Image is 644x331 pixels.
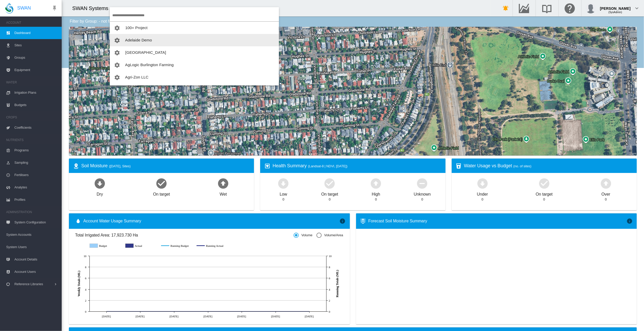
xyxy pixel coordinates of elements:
button: You have 'Admin' permissions to 100+ Project [110,22,279,34]
span: Agri-Zon LLC [125,75,149,79]
md-icon: icon-cog [114,50,120,56]
button: You have 'Admin' permissions to Adelaide High School [110,46,279,59]
span: 100+ Project [125,25,147,30]
md-icon: icon-cog [114,74,120,81]
md-icon: icon-cog [114,62,120,68]
button: You have 'Admin' permissions to AgLogic Burlington Farming [110,59,279,71]
span: Adelaide Demo [125,38,152,42]
md-icon: icon-cog [114,25,120,31]
span: AgLogic Burlington Farming [125,63,174,67]
md-icon: icon-cog [114,37,120,43]
span: [GEOGRAPHIC_DATA] [125,50,166,55]
button: You have 'Admin' permissions to Alejandra Demo [110,83,279,96]
button: You have 'Admin' permissions to Agri-Zon LLC [110,71,279,83]
button: You have 'Admin' permissions to Adelaide Demo [110,34,279,46]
